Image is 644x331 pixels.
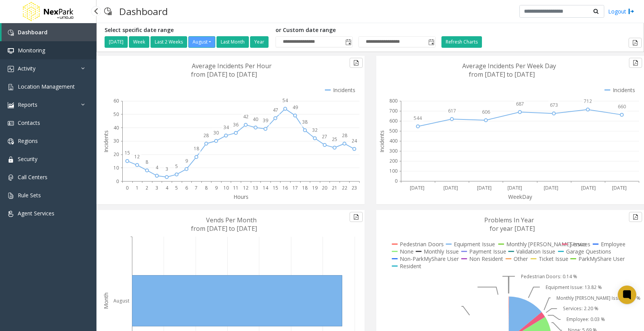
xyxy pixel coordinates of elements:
[253,116,258,123] text: 40
[18,119,40,126] span: Contacts
[546,284,602,291] text: Equipment Issue: 13.82 %
[223,185,229,191] text: 10
[389,158,397,164] text: 200
[322,185,327,191] text: 20
[273,185,278,191] text: 15
[18,47,45,54] span: Monitoring
[145,185,148,191] text: 2
[352,185,357,191] text: 23
[8,102,14,108] img: 'icon'
[8,66,14,72] img: 'icon'
[8,138,14,144] img: 'icon'
[389,148,397,154] text: 300
[175,185,178,191] text: 5
[477,185,492,191] text: [DATE]
[378,130,385,153] text: Incidents
[566,316,605,323] text: Employee: 0.03 %
[462,62,556,70] text: Average Incidents Per Week Day
[213,129,219,136] text: 30
[102,130,110,153] text: Incidents
[516,101,524,107] text: 687
[105,27,270,34] h5: Select specific date range
[18,29,47,36] span: Dashboard
[113,138,119,144] text: 30
[389,128,397,134] text: 500
[490,224,535,233] text: for year [DATE]
[350,212,363,222] button: Export to pdf
[629,58,642,68] button: Export to pdf
[482,109,490,115] text: 606
[8,156,14,163] img: 'icon'
[18,173,47,181] span: Call Centers
[273,107,278,113] text: 47
[2,23,96,41] a: Dashboard
[233,185,238,191] text: 11
[166,166,168,172] text: 3
[389,97,397,104] text: 800
[550,102,558,109] text: 673
[18,192,41,199] span: Rule Sets
[175,163,178,170] text: 5
[8,84,14,90] img: 'icon'
[618,103,626,110] text: 660
[191,224,257,233] text: from [DATE] to [DATE]
[342,132,347,139] text: 28
[608,7,634,15] a: Logout
[18,137,38,144] span: Regions
[18,155,37,163] span: Security
[113,111,119,118] text: 50
[629,38,642,48] button: Export to pdf
[302,119,308,125] text: 38
[125,150,130,156] text: 15
[312,185,318,191] text: 19
[612,185,627,191] text: [DATE]
[205,185,208,191] text: 8
[508,193,532,200] text: WeekDay
[250,36,269,48] button: Year
[145,159,148,165] text: 8
[233,121,238,128] text: 36
[484,216,534,224] text: Problems In Year
[215,185,218,191] text: 9
[166,185,169,191] text: 4
[105,36,128,48] button: [DATE]
[629,212,642,222] button: Export to pdf
[126,185,128,191] text: 0
[185,185,188,191] text: 6
[276,27,436,34] h5: or Custom date range
[448,108,456,114] text: 617
[556,295,641,301] text: Monthly [PERSON_NAME] Issue: 0.03 %
[115,2,172,21] h3: Dashboard
[263,185,269,191] text: 14
[544,185,558,191] text: [DATE]
[113,97,119,104] text: 60
[8,175,14,181] img: 'icon'
[113,297,129,304] text: August
[243,185,248,191] text: 12
[18,83,75,90] span: Location Management
[8,120,14,126] img: 'icon'
[441,36,482,48] button: Refresh Charts
[243,113,248,120] text: 42
[223,124,229,131] text: 34
[414,115,422,121] text: 544
[156,164,159,171] text: 4
[395,178,397,185] text: 0
[302,185,308,191] text: 18
[332,185,337,191] text: 21
[427,37,435,47] span: Toggle popup
[443,185,458,191] text: [DATE]
[469,70,535,79] text: from [DATE] to [DATE]
[322,133,327,140] text: 27
[206,216,257,224] text: Vends Per Month
[389,168,397,174] text: 100
[342,185,347,191] text: 22
[191,70,257,79] text: from [DATE] to [DATE]
[352,138,357,144] text: 24
[18,210,54,217] span: Agent Services
[8,30,14,36] img: 'icon'
[116,178,119,185] text: 0
[192,62,272,70] text: Average Incidents Per Hour
[563,306,598,312] text: Services: 2.20 %
[389,138,397,144] text: 400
